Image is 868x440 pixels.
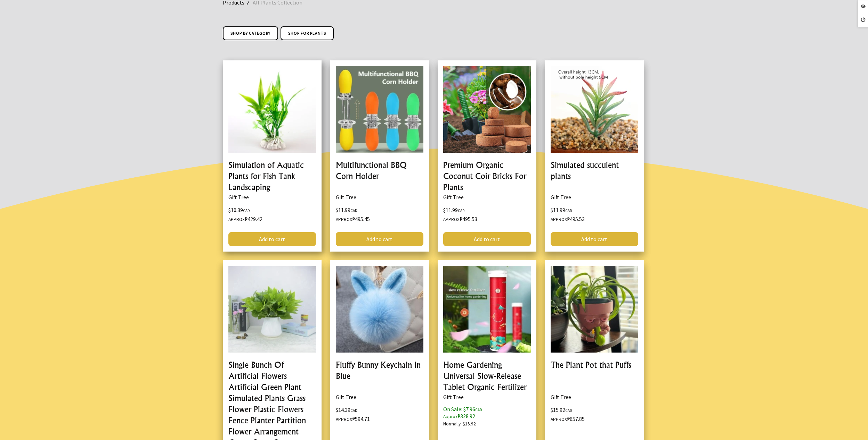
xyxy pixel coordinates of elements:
[443,232,531,246] a: Add to cart
[281,26,334,40] a: Shop for Plants
[228,232,316,246] a: Add to cart
[223,26,278,40] a: Shop by Category
[336,232,423,246] a: Add to cart
[551,232,638,246] a: Add to cart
